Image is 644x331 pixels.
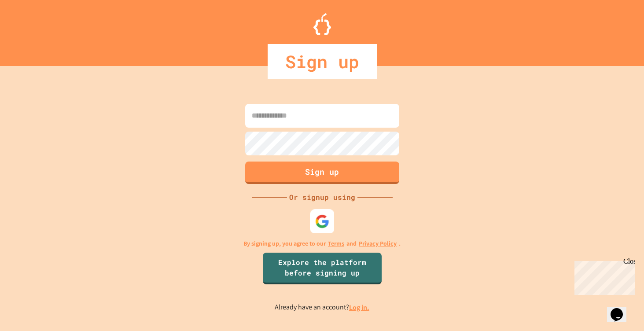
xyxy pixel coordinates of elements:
[263,253,382,284] a: Explore the platform before signing up
[571,257,635,295] iframe: chat widget
[607,296,635,322] iframe: chat widget
[287,192,357,202] div: Or signup using
[245,162,399,184] button: Sign up
[275,302,369,313] p: Already have an account?
[243,239,401,248] p: By signing up, you agree to our and .
[4,4,61,56] div: Chat with us now!Close
[359,239,397,248] a: Privacy Policy
[268,44,377,79] div: Sign up
[313,13,331,35] img: Logo.svg
[328,239,344,248] a: Terms
[349,303,369,312] a: Log in.
[315,214,329,229] img: google-icon.svg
